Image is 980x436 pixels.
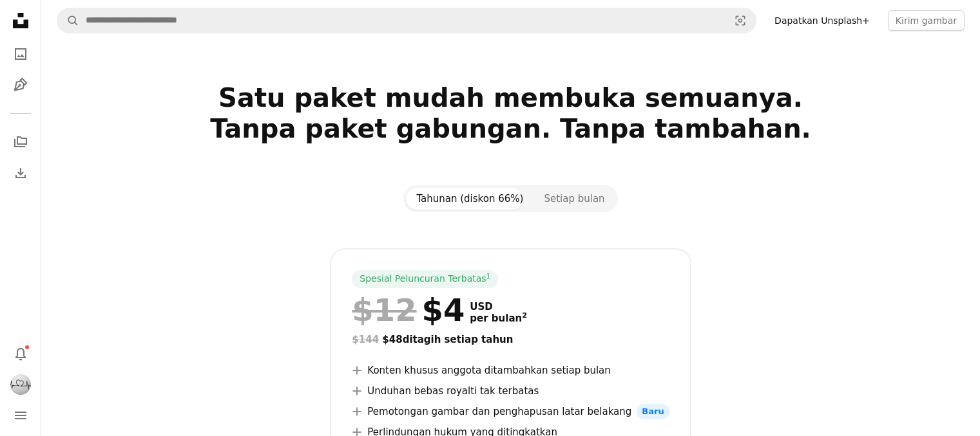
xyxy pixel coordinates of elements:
a: Foto [8,41,34,67]
span: USD [470,301,527,313]
a: Koleksi [8,129,34,155]
div: $4 [352,293,465,327]
button: Menu [8,403,34,428]
sup: 2 [522,311,527,320]
span: Baru [637,404,669,419]
img: Avatar pengguna Pamukti _D [10,374,31,395]
a: Ilustrasi [8,72,34,98]
button: Tahunan (diskon 66%) [406,188,533,210]
div: $48 ditagih setiap tahun [352,332,669,347]
li: Konten khusus anggota ditambahkan setiap bulan [352,363,669,378]
button: Setiap bulan [533,188,615,210]
form: Temuka visual di seluruh situs [57,8,756,33]
sup: 1 [486,272,491,280]
h2: Satu paket mudah membuka semuanya. Tanpa paket gabungan. Tanpa tambahan. [96,82,926,175]
button: Notifikasi [8,341,34,367]
a: 1 [484,273,494,286]
a: Beranda — Unsplash [8,8,34,36]
span: per bulan [470,313,527,324]
a: Dapatkan Unsplash+ [767,10,878,31]
div: Spesial Peluncuran Terbatas [352,270,498,288]
li: Unduhan bebas royalti tak terbatas [352,383,669,399]
button: Pencarian di Unsplash [57,8,79,33]
span: $12 [352,293,416,327]
span: $144 [352,334,379,345]
button: Profil [8,372,34,397]
li: Pemotongan gambar dan penghapusan latar belakang [352,404,669,419]
button: Pencarian visual [725,8,756,33]
a: 2 [519,313,530,324]
a: Riwayat Pengunduhan [8,160,34,186]
button: Kirim gambar [888,10,965,31]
